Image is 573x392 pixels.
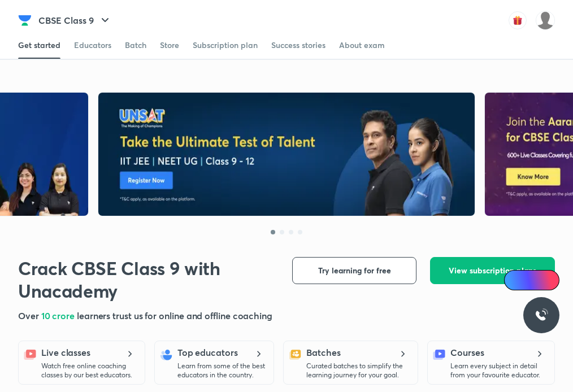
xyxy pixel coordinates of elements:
[177,361,267,380] p: Learn from some of the best educators in the country.
[535,308,548,322] img: ttu
[504,270,559,290] a: Ai Doubts
[292,257,416,284] button: Try learning for free
[74,40,111,51] div: Educators
[536,11,555,30] img: Aarushi
[32,9,119,32] button: CBSE Class 9
[430,257,555,284] button: View subscription plans
[125,32,146,59] a: Batch
[523,276,553,285] span: Ai Doubts
[306,361,411,380] p: Curated batches to simplify the learning journey for your goal.
[193,32,258,59] a: Subscription plan
[18,257,249,302] h1: Crack CBSE Class 9 with Unacademy
[41,346,90,359] h5: Live classes
[18,40,60,51] div: Get started
[271,40,325,51] div: Success stories
[41,361,138,380] p: Watch free online coaching classes by our best educators.
[271,32,325,59] a: Success stories
[449,265,536,276] span: View subscription plans
[318,265,391,276] span: Try learning for free
[160,40,179,51] div: Store
[339,40,385,51] div: About exam
[18,310,41,321] span: Over
[18,14,32,27] img: Company Logo
[339,32,385,59] a: About exam
[511,276,520,285] img: Icon
[450,361,548,380] p: Learn every subject in detail from your favourite educator.
[125,40,146,51] div: Batch
[509,11,527,29] img: avatar
[306,346,340,359] h5: Batches
[160,32,179,59] a: Store
[18,32,60,59] a: Get started
[193,40,258,51] div: Subscription plan
[77,310,272,321] span: learners trust us for online and offline coaching
[177,346,238,359] h5: Top educators
[450,346,484,359] h5: Courses
[74,32,111,59] a: Educators
[41,310,77,321] span: 10 crore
